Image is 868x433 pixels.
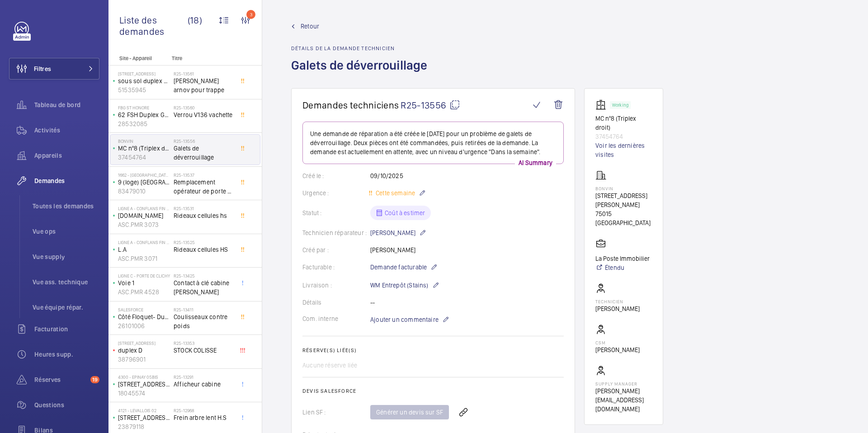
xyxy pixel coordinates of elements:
p: ASC.PMR 3073 [118,220,170,229]
span: Demandes techniciens [302,99,399,111]
span: Afficheur cabine [174,380,233,389]
p: [STREET_ADDRESS][PERSON_NAME] [595,191,652,209]
p: 4121 - LEVALLOIS 02 [118,408,170,413]
span: R25-13556 [401,99,460,111]
p: Supply manager [595,381,652,386]
p: [PERSON_NAME][EMAIL_ADDRESS][DOMAIN_NAME] [595,386,652,414]
a: Voir les dernières visites [595,141,652,159]
p: ASC.PMR 4528 [118,287,170,297]
h2: R25-13537 [174,172,233,178]
p: 83479010 [118,187,170,196]
p: [PERSON_NAME] [595,345,640,354]
h2: R25-13560 [174,105,233,110]
p: WM Entrepôt (Stains) [370,280,439,291]
p: MC nº8 (Triplex droit) [595,114,652,132]
p: MC nº8 (Triplex droit) [118,144,170,153]
p: CSM [595,340,640,345]
span: Vue ops [33,227,99,236]
p: L.A [118,245,170,254]
p: [STREET_ADDRESS] [118,71,170,76]
span: Cette semaine [374,189,415,197]
p: [DOMAIN_NAME] [118,211,170,220]
p: 23879118 [118,422,170,431]
p: sous sol duplex gauche [118,76,170,85]
p: Working [612,104,628,107]
h2: R25-13561 [174,71,233,76]
p: 9 (loge) [GEOGRAPHIC_DATA] [118,178,170,187]
button: Filtres [9,58,99,80]
p: 38796901 [118,355,170,364]
span: Rideaux cellules hs [174,211,233,220]
span: Heures supp. [34,350,99,359]
p: 26101006 [118,321,170,330]
span: Demande facturable [370,263,427,272]
span: Liste des demandes [119,14,188,37]
p: 37454764 [118,153,170,162]
span: Demandes [34,176,99,185]
span: Appareils [34,151,99,160]
h2: Détails de la demande technicien [291,45,433,52]
p: Côté Floquet- Duplex droite [118,312,170,321]
h2: R25-13353 [174,340,233,346]
p: 28532085 [118,119,170,128]
span: Réserves [34,375,87,384]
p: Titre [172,55,231,61]
h2: R25-13556 [174,138,233,144]
span: Vue ass. technique [33,278,99,287]
h2: Réserve(s) liée(s) [302,347,564,353]
p: La Poste Immobilier [595,254,650,263]
span: Vue équipe répar. [33,303,99,312]
h2: Devis Salesforce [302,388,564,394]
p: 37454764 [595,132,652,141]
p: Bonvin [595,186,652,191]
span: Galets de déverrouillage [174,144,233,162]
p: 4300 - EPINAY 05bis [118,374,170,380]
p: duplex D [118,346,170,355]
p: SALESFORCE [118,307,170,312]
p: Site - Appareil [108,55,168,61]
span: Questions [34,400,99,409]
h2: R25-13291 [174,374,233,380]
span: Contact à clé cabine [PERSON_NAME] [174,278,233,297]
p: Voie 1 [118,278,170,287]
span: 19 [90,376,99,383]
h2: R25-12968 [174,408,233,413]
span: Tableau de bord [34,100,99,109]
p: Ligne C - PORTE DE CLICHY [118,273,170,278]
h1: Galets de déverrouillage [291,57,433,88]
span: Rideaux cellules HS [174,245,233,254]
span: Facturation [34,325,99,334]
img: elevator.svg [595,99,610,110]
span: Remplacement opérateur de porte + Porte cabine [174,178,233,196]
p: Ligne A - CONFLANS FIN D'OISE [118,240,170,245]
p: Ligne A - CONFLANS FIN D'OISE [118,206,170,211]
p: [STREET_ADDRESS] Couturier [118,413,170,422]
p: Technicien [595,299,640,304]
h2: R25-13411 [174,307,233,312]
p: [PERSON_NAME] [370,227,426,238]
p: ASC.PMR 3071 [118,254,170,263]
span: Filtres [34,64,51,73]
span: Coulisseaux contre poids [174,312,233,330]
p: Bonvin [118,138,170,144]
span: Ajouter un commentaire [370,315,439,324]
p: 18045574 [118,389,170,398]
span: Frein arbre lent H.S [174,413,233,422]
span: Toutes les demandes [33,202,99,211]
p: 1662 - [GEOGRAPHIC_DATA] 273 [118,172,170,178]
p: FBG ST HONORE [118,105,170,110]
p: 62 FSH Duplex Gauche [118,110,170,119]
span: [PERSON_NAME] arnov pour trappe [174,76,233,94]
p: 51535945 [118,85,170,94]
p: [STREET_ADDRESS] [118,380,170,389]
p: Une demande de réparation a été créée le [DATE] pour un problème de galets de déverrouillage. Deu... [310,129,556,156]
p: [STREET_ADDRESS] [118,340,170,346]
h2: R25-13425 [174,273,233,278]
p: AI Summary [515,158,556,167]
p: [PERSON_NAME] [595,304,640,313]
span: Retour [301,22,319,31]
span: Vue supply [33,252,99,261]
span: Verrou V136 vachette [174,110,233,119]
span: STOCK COLISSE [174,346,233,355]
h2: R25-13531 [174,206,233,211]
